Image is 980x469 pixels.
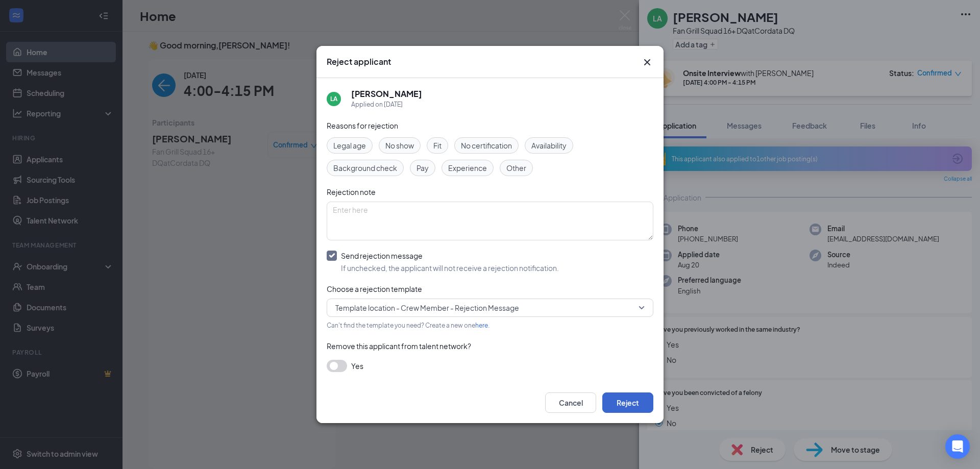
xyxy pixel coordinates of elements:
h5: [PERSON_NAME] [351,88,422,100]
span: Reasons for rejection [327,121,398,130]
svg: Cross [641,56,653,68]
span: Rejection note [327,187,376,196]
h3: Reject applicant [327,56,391,67]
button: Close [641,56,653,68]
span: Template location - Crew Member - Rejection Message [335,300,519,315]
span: Choose a rejection template [327,284,422,293]
span: Experience [448,162,487,174]
div: Open Intercom Messenger [945,434,970,459]
span: Other [506,162,526,174]
span: No certification [461,140,512,151]
div: Applied on [DATE] [351,100,422,110]
span: Remove this applicant from talent network? [327,341,471,351]
span: Fit [433,140,442,151]
span: Yes [351,360,363,372]
button: Cancel [545,392,596,413]
span: Can't find the template you need? Create a new one . [327,322,489,329]
div: LA [330,94,337,103]
a: here [475,322,488,329]
span: Background check [333,162,397,174]
span: Legal age [333,140,366,151]
span: No show [385,140,414,151]
span: Pay [416,162,429,174]
button: Reject [602,392,653,413]
span: Availability [531,140,567,151]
